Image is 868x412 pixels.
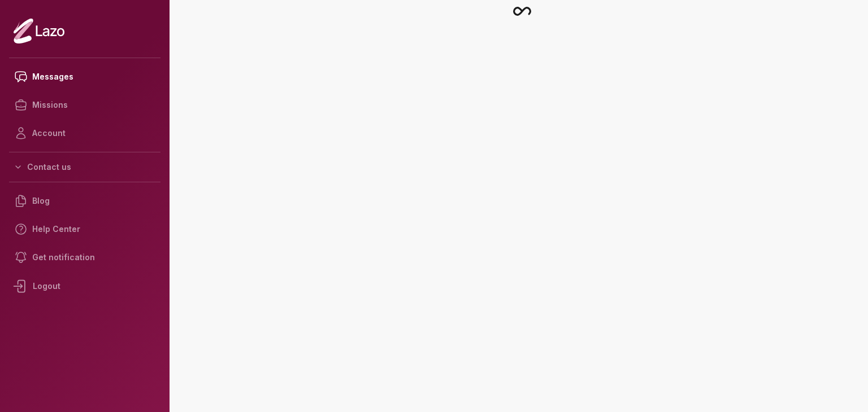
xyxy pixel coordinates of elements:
[9,243,160,271] a: Get notification
[9,271,160,301] div: Logout
[9,63,160,91] a: Messages
[9,187,160,215] a: Blog
[9,91,160,119] a: Missions
[9,157,160,177] button: Contact us
[9,215,160,243] a: Help Center
[9,119,160,147] a: Account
